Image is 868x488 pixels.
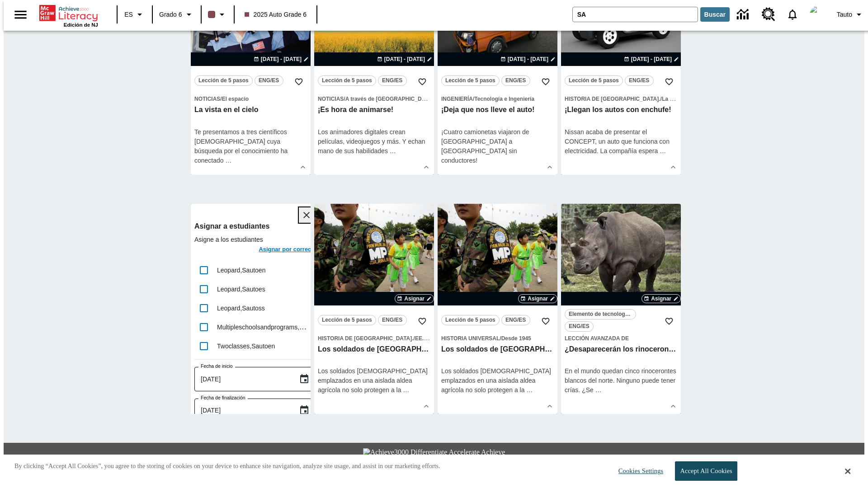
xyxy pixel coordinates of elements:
span: ES [124,10,133,19]
span: … [660,147,666,155]
button: Ver más [666,160,680,174]
span: Tema: Ingeniería/Tecnología e Ingeniería [441,94,554,103]
span: Lección avanzada de [565,335,629,342]
img: Avatar [810,5,828,23]
label: Fecha de finalización [201,394,245,401]
button: Ver más [296,160,310,174]
span: Tauto [837,10,852,19]
button: Escoja un nuevo avatar [804,3,833,26]
div: Nissan acaba de presentar el CONCEPT, un auto que funciona con electricidad. La compañía espera [565,127,677,156]
button: Ver más [420,160,433,174]
span: Asignar [404,295,425,303]
button: Ver más [543,160,557,174]
button: Añadir a mis Favoritas [414,313,430,329]
div: Los soldados [DEMOGRAPHIC_DATA] emplazados en una aislada aldea agrícola no solo protegen a la [318,366,430,395]
button: Lección de 5 pasos [565,75,623,86]
button: Añadir a mis Favoritas [661,313,677,329]
button: 13 oct - 13 oct Elegir fechas [375,55,434,63]
span: … [595,386,602,394]
span: ENG/ES [505,315,526,325]
h3: ¡Es hora de animarse! [318,105,430,115]
a: Portada [39,4,98,22]
a: Notificaciones [781,3,804,26]
span: Leopard , Sautoen [217,267,265,274]
button: ENG/ES [378,75,407,86]
button: ENG/ES [501,315,530,325]
span: [DATE] - [DATE] [508,55,548,63]
span: / [414,335,415,342]
span: Noticias [194,96,220,102]
span: Desde 1945 [501,335,531,342]
h3: La vista en el cielo [194,105,307,115]
h3: ¡Llegan los autos con enchufe! [565,105,677,115]
button: Añadir a mis Favoritas [414,74,430,90]
h6: Asignar a estudiantes [194,220,314,233]
button: Choose date, selected date is 15 oct 2025 [295,370,313,388]
div: Los animadores digitales crean películas, videojuegos y más. Y echan mano de sus habilidades [318,127,430,156]
span: Multipleschoolsandprograms , Sautoen [217,323,323,331]
button: Close [845,467,850,475]
h3: Los soldados de EE.UU. hacen mucho más [318,345,430,354]
div: Los soldados [DEMOGRAPHIC_DATA] emplazados en una aislada aldea agrícola no solo protegen a la [441,366,554,395]
span: … [403,386,409,394]
span: Historia de [GEOGRAPHIC_DATA]. [565,96,660,102]
button: Elemento de tecnología mejorada [565,309,636,319]
p: Asigne a los estudiantes [194,235,314,244]
input: Buscar campo [573,7,698,22]
div: Leopard, Sautoes [217,285,311,294]
button: Choose date, selected date is 15 oct 2025 [295,401,313,419]
button: Lección de 5 pasos [441,75,500,86]
span: Historia de [GEOGRAPHIC_DATA]. [318,335,414,342]
button: 13 oct - 13 oct Elegir fechas [622,55,681,63]
button: ENG/ES [565,321,594,332]
span: Elemento de tecnología mejorada [569,310,632,319]
span: Lección de 5 pasos [322,315,372,325]
div: Multipleschoolsandprograms, Sautoen [217,323,311,332]
span: Asignar [651,295,671,303]
button: Ver más [666,399,680,413]
span: … [390,147,396,155]
p: By clicking “Accept All Cookies”, you agree to the storing of cookies on your device to enhance s... [14,462,440,471]
button: Asignar Elegir fechas [395,294,434,303]
button: Lección de 5 pasos [441,315,500,325]
button: ENG/ES [378,315,407,325]
span: ENG/ES [505,76,526,85]
span: … [226,157,232,164]
span: ENG/ES [629,76,649,85]
div: lesson details [191,204,311,414]
button: Añadir a mis Favoritas [291,74,307,90]
span: Noticias [318,96,344,102]
button: Lenguaje: ES, Selecciona un idioma [120,6,149,23]
button: Asignar por correo [256,244,314,257]
div: Twoclasses, Sautoen [217,342,311,351]
span: ENG/ES [259,76,279,85]
span: Tema: Historia de EE.UU./La Primera Guerra Mundia y la Gran Depresión [565,94,677,103]
h3: ¿Desaparecerán los rinocerontes? [565,345,677,354]
span: Tema: Noticias/A través de Estados Unidos [318,94,430,103]
span: Lección de 5 pasos [445,76,495,85]
button: ENG/ES [625,75,654,86]
button: Añadir a mis Favoritas [538,74,554,90]
a: Centro de recursos, Se abrirá en una pestaña nueva. [756,2,781,27]
div: lesson details [438,204,557,414]
span: 2025 Auto Grade 6 [245,10,307,19]
button: Abrir el menú lateral [7,1,34,28]
span: Tema: Lección avanzada de/null [565,333,677,343]
button: ENG/ES [255,75,283,86]
div: Portada [39,3,98,28]
button: Buscar [700,7,730,22]
button: El color de la clase es café oscuro. Cambiar el color de la clase. [204,6,231,23]
span: Asignar [528,295,548,303]
label: Fecha de inicio [201,363,233,370]
button: Ver más [420,399,433,413]
p: ¡Cuatro camionetas viajaron de [GEOGRAPHIC_DATA] a [GEOGRAPHIC_DATA] sin conductores! [441,127,554,165]
span: Twoclasses , Sautoen [217,343,275,350]
span: ENG/ES [382,315,402,325]
button: Ver más [543,399,557,413]
span: Tema: Noticias/El espacio [194,94,307,103]
div: lesson details [561,204,681,414]
span: La Primera Guerra Mundia y la Gran Depresión [662,96,783,102]
span: Tecnología e Ingeniería [474,96,534,102]
h6: Asignar por correo [259,244,311,255]
span: Lección de 5 pasos [445,315,495,325]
